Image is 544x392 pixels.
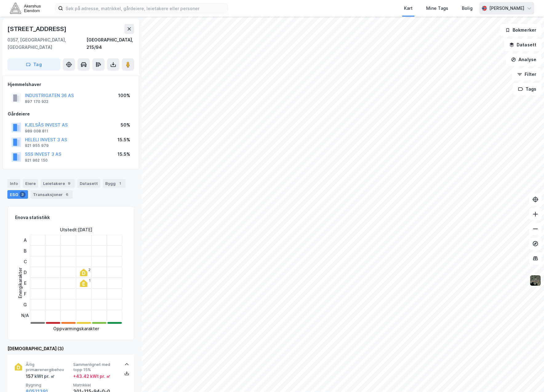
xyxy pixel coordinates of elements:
[8,81,134,88] div: Hjemmelshaver
[26,373,55,380] div: 157
[7,345,134,352] div: [DEMOGRAPHIC_DATA] (3)
[66,180,72,186] div: 9
[21,267,29,278] div: D
[64,191,70,198] div: 6
[10,3,41,14] img: akershus-eiendom-logo.9091f326c980b4bce74ccdd9f866810c.svg
[34,373,55,380] div: kWt pr. ㎡
[21,310,29,321] div: N/A
[118,92,130,99] div: 100%
[41,179,75,188] div: Leietakere
[489,5,524,12] div: [PERSON_NAME]
[462,5,473,12] div: Bolig
[21,235,29,245] div: A
[53,325,99,332] div: Oppvarmingskarakter
[21,278,29,288] div: E
[500,24,542,36] button: Bokmerker
[504,39,542,51] button: Datasett
[17,268,24,298] div: Energikarakter
[7,190,28,199] div: ESG
[88,268,90,272] div: 2
[25,158,48,163] div: 921 962 150
[21,299,29,310] div: G
[25,99,48,104] div: 897 170 922
[7,24,68,34] div: [STREET_ADDRESS]
[530,275,541,286] img: 9k=
[15,214,50,221] div: Enova statistikk
[73,382,118,388] span: Matrikkel
[404,5,413,12] div: Kart
[21,245,29,256] div: B
[103,179,126,188] div: Bygg
[7,36,86,51] div: 0357, [GEOGRAPHIC_DATA], [GEOGRAPHIC_DATA]
[7,58,60,71] button: Tag
[118,151,130,158] div: 15.5%
[86,36,134,51] div: [GEOGRAPHIC_DATA], 215/94
[21,288,29,299] div: F
[8,110,134,118] div: Gårdeiere
[25,143,49,148] div: 921 955 979
[63,4,227,13] input: Søk på adresse, matrikkel, gårdeiere, leietakere eller personer
[25,129,48,134] div: 989 008 811
[89,279,90,282] div: 1
[19,191,26,198] div: 3
[513,363,544,392] div: Kontrollprogram for chat
[73,373,110,380] div: + 43.42 kWt pr. ㎡
[23,179,38,188] div: Eiere
[118,136,130,143] div: 15.5%
[21,256,29,267] div: C
[60,226,92,233] div: Utstedt : [DATE]
[426,5,448,12] div: Mine Tags
[513,83,542,95] button: Tags
[26,362,71,373] span: Årlig primærenergibehov
[121,121,130,129] div: 50%
[513,363,544,392] iframe: Chat Widget
[77,179,100,188] div: Datasett
[7,179,20,188] div: Info
[30,190,73,199] div: Transaksjoner
[506,53,542,66] button: Analyse
[117,180,123,186] div: 1
[26,382,71,388] span: Bygning
[512,68,542,80] button: Filter
[73,362,118,373] span: Sammenlignet med topp 15%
